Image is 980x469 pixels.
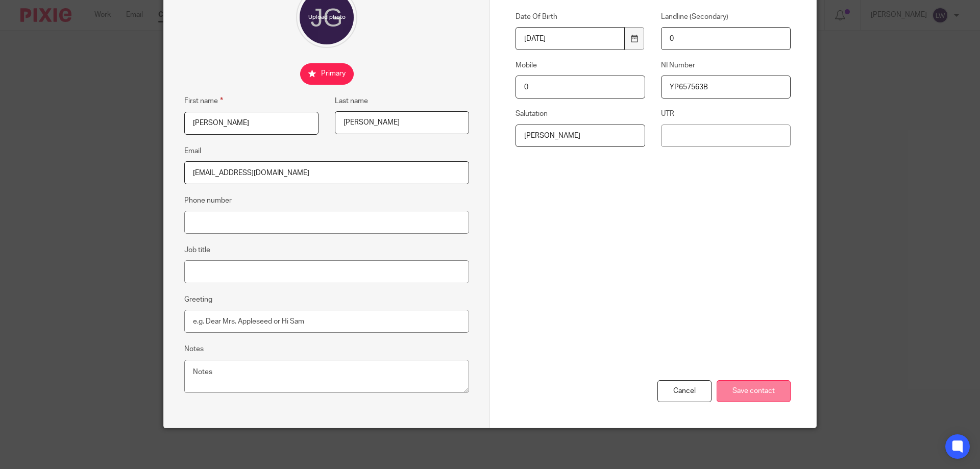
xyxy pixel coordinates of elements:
label: First name [184,95,223,107]
label: Email [184,146,201,156]
label: Notes [184,344,204,354]
label: UTR [661,109,791,119]
label: NI Number [661,60,791,70]
input: Save contact [717,380,791,402]
input: YYYY-MM-DD [516,27,625,50]
label: Salutation [516,109,645,119]
label: Landline (Secondary) [661,12,791,22]
label: Job title [184,245,210,255]
input: e.g. Dear Mrs. Appleseed or Hi Sam [184,310,469,333]
label: Mobile [516,60,645,70]
label: Date Of Birth [516,12,645,22]
label: Phone number [184,195,232,206]
label: Last name [335,96,368,106]
div: Cancel [657,380,712,402]
label: Greeting [184,294,212,305]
